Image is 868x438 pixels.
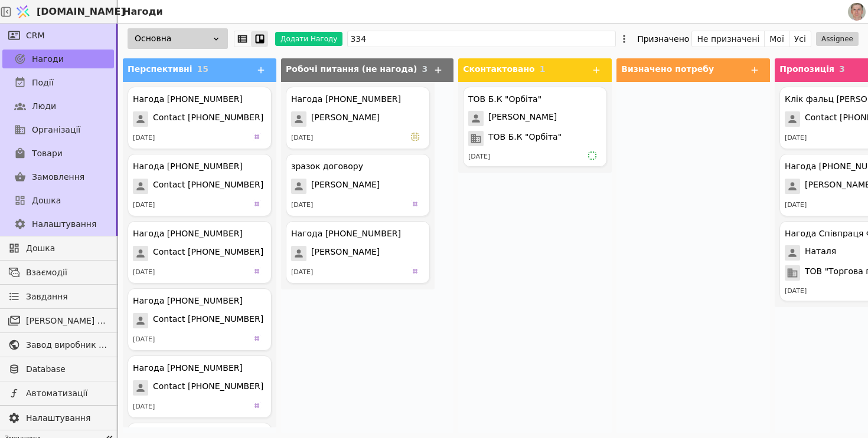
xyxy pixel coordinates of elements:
[311,179,380,194] span: [PERSON_NAME]
[153,313,263,328] span: Contact [PHONE_NUMBER]
[291,93,401,106] div: Нагода [PHONE_NUMBER]
[133,402,155,412] div: [DATE]
[2,409,114,427] a: Налаштування
[291,228,401,240] div: Нагода [PHONE_NUMBER]
[26,315,108,327] span: [PERSON_NAME] розсилки
[32,77,54,89] span: Події
[422,64,428,74] span: 3
[2,167,114,186] a: Замовлення
[291,268,313,278] div: [DATE]
[128,355,272,418] div: Нагода [PHONE_NUMBER]Contact [PHONE_NUMBER][DATE]ma
[816,32,859,46] button: Assignee
[133,93,243,106] div: Нагода [PHONE_NUMBER]
[2,335,114,354] a: Завод виробник металочерепиці - B2B платформа
[311,111,380,127] span: [PERSON_NAME]
[133,362,243,374] div: Нагода [PHONE_NUMBER]
[12,1,118,23] a: [DOMAIN_NAME]
[468,152,490,162] div: [DATE]
[275,32,342,46] button: Додати Нагоду
[26,387,108,400] span: Автоматизації
[2,287,114,306] a: Завдання
[118,5,163,19] h2: Нагоди
[26,29,45,42] span: CRM
[32,171,84,183] span: Замовлення
[128,64,192,74] span: Перспективні
[463,87,607,167] div: ТОВ Б.К "Орбіта"[PERSON_NAME]ТОВ Б.К "Орбіта"[DATE]ВП
[2,26,114,45] a: CRM
[252,401,262,410] img: ma
[291,160,363,173] div: зразок договору
[2,97,114,116] a: Люди
[32,100,56,113] span: Люди
[2,239,114,258] a: Дошка
[785,200,807,210] div: [DATE]
[468,93,541,106] div: ТОВ Б.К "Орбіта"
[26,412,108,424] span: Налаштування
[26,242,108,255] span: Дошка
[2,50,114,68] a: Нагоди
[286,221,430,284] div: Нагода [PHONE_NUMBER][PERSON_NAME][DATE]ma
[2,215,114,233] a: Налаштування
[252,199,262,209] img: ma
[128,28,228,49] div: Основна
[153,380,263,396] span: Contact [PHONE_NUMBER]
[286,64,417,74] span: Робочі питання (не нагода)
[133,268,155,278] div: [DATE]
[153,111,263,127] span: Contact [PHONE_NUMBER]
[128,288,272,351] div: Нагода [PHONE_NUMBER]Contact [PHONE_NUMBER][DATE]ma
[2,360,114,378] a: Database
[286,87,430,149] div: Нагода [PHONE_NUMBER][PERSON_NAME][DATE]ma
[488,111,557,126] span: [PERSON_NAME]
[2,144,114,163] a: Товари
[153,179,263,194] span: Contact [PHONE_NUMBER]
[133,228,243,240] div: Нагода [PHONE_NUMBER]
[692,31,765,47] button: Не призначені
[410,199,420,209] img: ma
[410,132,420,141] img: ma
[2,384,114,403] a: Автоматизації
[2,263,114,282] a: Взаємодії
[2,73,114,92] a: Події
[785,286,807,297] div: [DATE]
[621,64,714,74] span: Визначено потребу
[311,246,380,261] span: [PERSON_NAME]
[26,363,108,376] span: Database
[32,195,61,207] span: Дошка
[133,160,243,173] div: Нагода [PHONE_NUMBER]
[252,266,262,276] img: ma
[291,133,313,143] div: [DATE]
[785,133,807,143] div: [DATE]
[779,64,834,74] span: Пропозиція
[789,31,811,47] button: Усі
[26,291,68,303] span: Завдання
[2,191,114,210] a: Дошка
[133,200,155,210] div: [DATE]
[839,64,845,74] span: 3
[410,266,420,276] img: ma
[197,64,208,74] span: 15
[286,154,430,216] div: зразок договору[PERSON_NAME][DATE]ma
[540,64,546,74] span: 1
[32,53,64,65] span: Нагоди
[765,31,789,47] button: Мої
[252,132,262,141] img: ma
[14,1,32,23] img: Logo
[588,151,597,160] img: ВП
[488,131,562,146] span: ТОВ Б.К "Орбіта"
[133,335,155,345] div: [DATE]
[32,147,63,160] span: Товари
[128,87,272,149] div: Нагода [PHONE_NUMBER]Contact [PHONE_NUMBER][DATE]ma
[637,31,689,47] div: Призначено
[153,246,263,261] span: Contact [PHONE_NUMBER]
[463,64,534,74] span: Сконтактовано
[128,221,272,284] div: Нагода [PHONE_NUMBER]Contact [PHONE_NUMBER][DATE]ma
[2,311,114,330] a: [PERSON_NAME] розсилки
[133,133,155,143] div: [DATE]
[252,334,262,343] img: ma
[2,120,114,139] a: Організації
[37,5,125,19] span: [DOMAIN_NAME]
[32,124,80,136] span: Організації
[805,245,836,261] span: Наталя
[26,266,108,279] span: Взаємодії
[133,295,243,307] div: Нагода [PHONE_NUMBER]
